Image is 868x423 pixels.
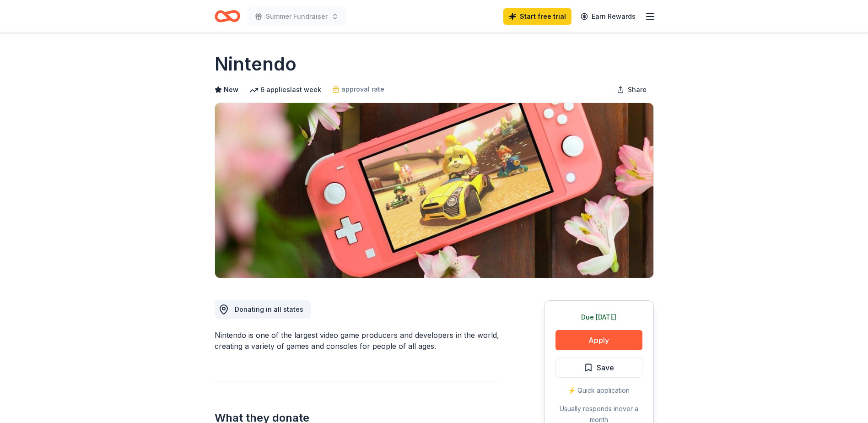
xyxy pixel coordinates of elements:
a: Start free trial [503,8,571,25]
button: Apply [555,330,642,350]
div: Due [DATE] [555,312,642,323]
div: Nintendo is one of the largest video game producers and developers in the world, creating a varie... [215,330,500,352]
span: Share [628,84,647,95]
a: Earn Rewards [575,8,641,25]
a: Home [215,5,240,27]
button: Save [555,358,642,378]
span: New [224,84,238,95]
h1: Nintendo [215,51,297,77]
img: Image for Nintendo [215,103,653,278]
span: Save [597,362,614,374]
a: approval rate [332,84,384,95]
button: Share [609,81,654,99]
div: 6 applies last week [249,84,321,95]
span: Donating in all states [235,305,303,313]
button: Summer Fundraiser [248,7,346,26]
div: ⚡️ Quick application [555,385,642,396]
span: approval rate [341,84,384,95]
span: Summer Fundraiser [266,11,328,22]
